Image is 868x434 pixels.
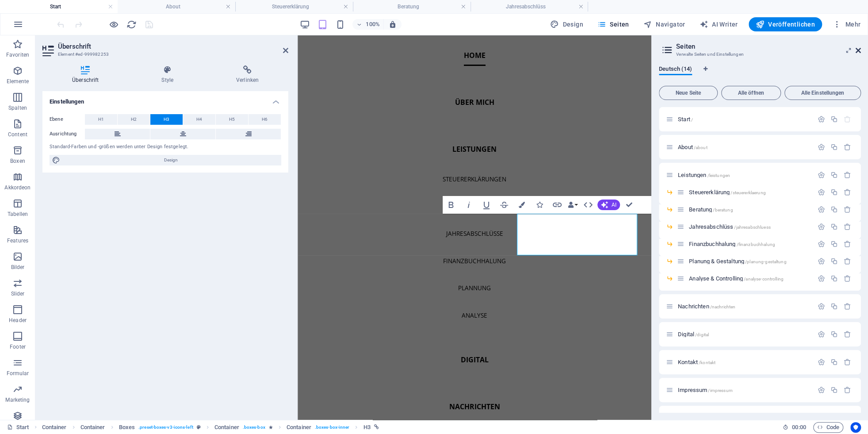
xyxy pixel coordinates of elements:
div: Planung & Gestaltung/planung-gestaltung [686,258,813,264]
div: Duplizieren [830,188,838,196]
label: Ausrichtung [50,129,85,139]
span: Klick, um Seite zu öffnen [689,258,786,265]
div: Entfernen [844,330,851,338]
span: /about [694,145,707,150]
div: Design (Strg+Alt+Y) [547,17,587,31]
div: Entfernen [844,143,851,151]
span: Design [550,20,583,29]
p: Bilder [11,264,25,271]
h6: 100% [366,19,380,30]
span: . boxes-box-inner [315,422,350,433]
button: Neue Seite [659,86,718,100]
button: Underline (Ctrl+U) [478,196,495,214]
div: Duplizieren [830,386,838,394]
button: H4 [183,114,215,125]
span: . boxes-box [243,422,265,433]
div: Start/ [675,116,813,122]
button: Veröffentlichen [749,17,822,31]
span: Code [817,422,839,433]
span: /analyse-controlling [744,277,784,281]
div: Duplizieren [830,223,838,230]
button: Alle Einstellungen [784,86,861,100]
span: Klick zum Auswählen. Doppelklick zum Bearbeiten [42,422,67,433]
div: About/about [675,144,813,150]
p: Elemente [7,78,29,85]
p: Features [7,237,28,244]
div: Die Startseite kann nicht gelöscht werden [844,115,851,123]
div: Einstellungen [818,171,825,179]
span: H1 [98,114,104,125]
span: About [678,144,707,150]
span: Mehr [833,20,860,29]
div: Finanzbuchhalung/finanzbuchhalung [686,241,813,247]
span: Klick, um Seite zu öffnen [678,331,709,338]
span: Klick, um Seite zu öffnen [678,116,693,123]
span: Deutsch (14) [659,64,692,76]
div: Digital/digital [675,331,813,337]
h4: Jahresabschlüss [470,2,588,12]
span: /beratung [713,207,733,212]
button: Data Bindings [566,196,579,214]
div: Einstellungen [818,188,825,196]
span: /leistungen [707,173,730,178]
h6: Session-Zeit [783,422,806,433]
h4: Verlinken [206,65,288,84]
span: . preset-boxes-v3-icons-left [138,422,193,433]
div: Entfernen [844,223,851,230]
h2: Seiten [676,42,861,50]
span: /kontakt [699,360,715,365]
button: AI [597,200,620,210]
span: /digital [695,332,709,337]
div: Duplizieren [830,206,838,213]
i: Element enthält eine Animation [269,425,273,430]
span: H3 [164,114,169,125]
nav: breadcrumb [42,422,379,433]
span: /nachrichten [710,304,736,309]
div: Einstellungen [818,240,825,248]
span: H4 [196,114,202,125]
button: Italic (Ctrl+I) [460,196,477,214]
button: Seiten [594,17,633,31]
p: Akkordeon [4,184,31,191]
div: Einstellungen [818,358,825,366]
h4: About [118,2,235,12]
span: Alle Einstellungen [788,90,857,96]
button: Alle öffnen [721,86,781,100]
p: Tabellen [8,211,28,218]
div: Jahresabschlüss/jahresabschluess [686,224,813,230]
div: Kontakt/kontakt [675,359,813,365]
h4: Style [132,65,206,84]
button: H3 [150,114,183,125]
span: Klick, um Seite zu öffnen [689,275,784,282]
span: Klick zum Auswählen. Doppelklick zum Bearbeiten [287,422,311,433]
span: AI Writer [700,20,738,29]
button: Code [813,422,843,433]
p: Marketing [5,396,30,403]
div: Duplizieren [830,171,838,179]
div: Entfernen [844,303,851,310]
div: Leistungen/leistungen [675,172,813,178]
p: Footer [10,343,26,350]
div: Impressum/impressum [675,387,813,393]
button: H1 [85,114,117,125]
span: Steuererklärung [689,189,765,196]
span: Klick, um Seite zu öffnen [678,359,715,365]
span: Klick, um Seite zu öffnen [689,206,733,213]
div: Nachrichten/nachrichten [675,303,813,309]
span: Leistungen [678,172,730,178]
div: Steuererklärung/steuererklaerung [686,189,813,195]
div: Entfernen [844,171,851,179]
span: Klick zum Auswählen. Doppelklick zum Bearbeiten [214,422,239,433]
div: Standard-Farben und -größen werden unter Design festgelegt. [50,143,281,151]
button: Klicke hier, um den Vorschau-Modus zu verlassen [108,19,119,30]
div: Analyse & Controlling/analyse-controlling [686,276,813,281]
span: Jahresabschlüss [689,223,770,230]
h4: Steuererklärung [235,2,353,12]
span: Klick, um Seite zu öffnen [689,241,775,247]
button: Navigator [640,17,689,31]
button: H6 [249,114,281,125]
div: Entfernen [844,275,851,282]
button: Usercentrics [850,422,861,433]
span: Seiten [597,20,629,29]
div: Einstellungen [818,303,825,310]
